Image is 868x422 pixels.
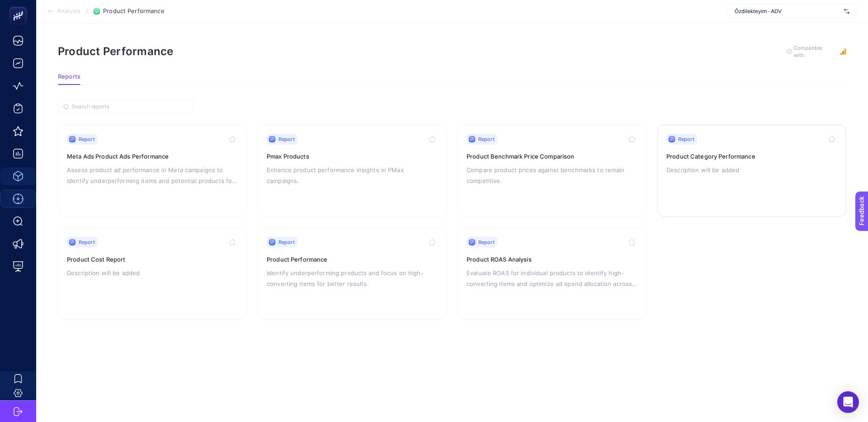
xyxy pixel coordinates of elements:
span: Report [278,136,295,143]
img: svg%3e [844,7,849,16]
span: Report [79,136,95,143]
span: Feedback [5,3,34,10]
span: / [86,7,88,14]
h3: Meta Ads Product Ads Performance [67,152,238,161]
span: Report [478,239,495,246]
a: ReportPmax ProductsEnhance product performance insights in PMax campaigns. [258,125,447,217]
input: Search [71,103,188,110]
h3: Product Benchmark Price Comparison [467,152,637,161]
span: Analysis [57,8,80,15]
span: Compatible with: [794,44,835,59]
p: Evaluate ROAS for individual products to identify high-converting items and optimize ad spend all... [467,267,637,289]
p: Enhance product performance insights in PMax campaigns. [267,164,438,186]
p: Assess product ad performance in Meta campaigns to identify underperforming items and potential p... [67,164,238,186]
h3: Pmax Products [267,152,438,161]
span: Report [478,136,495,143]
p: Description will be added [67,267,238,278]
a: ReportMeta Ads Product Ads PerformanceAssess product ad performance in Meta campaigns to identify... [58,125,247,217]
p: Description will be added [666,164,837,175]
h3: Product ROAS Analysis [467,255,637,264]
span: Product Performance [103,8,164,15]
button: Reports [58,73,80,85]
h3: Product Category Performance [666,152,837,161]
span: Report [79,239,95,246]
a: ReportProduct ROAS AnalysisEvaluate ROAS for individual products to identify high-converting item... [458,228,646,320]
span: Report [678,136,694,143]
p: Compare product prices against benchmarks to remain competitive. [467,164,637,186]
h3: Product Performance [267,255,438,264]
h3: Product Cost Report [67,255,238,264]
a: ReportProduct Benchmark Price ComparisonCompare product prices against benchmarks to remain compe... [458,125,646,217]
p: Identify underperforming products and focus on high-converting items for better results. [267,267,438,289]
span: Özdilekteyim - ADV [735,8,840,15]
span: Report [278,239,295,246]
span: Reports [58,73,80,80]
a: ReportProduct Category PerformanceDescription will be added [657,125,846,217]
h1: Product Performance [58,45,174,58]
a: ReportProduct PerformanceIdentify underperforming products and focus on high-converting items for... [258,228,447,320]
div: Open Intercom Messenger [837,391,859,413]
a: ReportProduct Cost ReportDescription will be added [58,228,247,320]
